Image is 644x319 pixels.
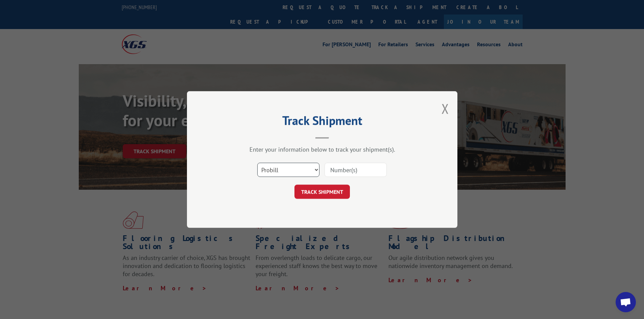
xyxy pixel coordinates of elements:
[294,185,350,199] button: TRACK SHIPMENT
[221,116,424,129] h2: Track Shipment
[221,145,424,153] div: Enter your information below to track your shipment(s).
[442,100,449,117] button: Close modal
[325,163,387,177] input: Number(s)
[616,292,636,312] div: Open chat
